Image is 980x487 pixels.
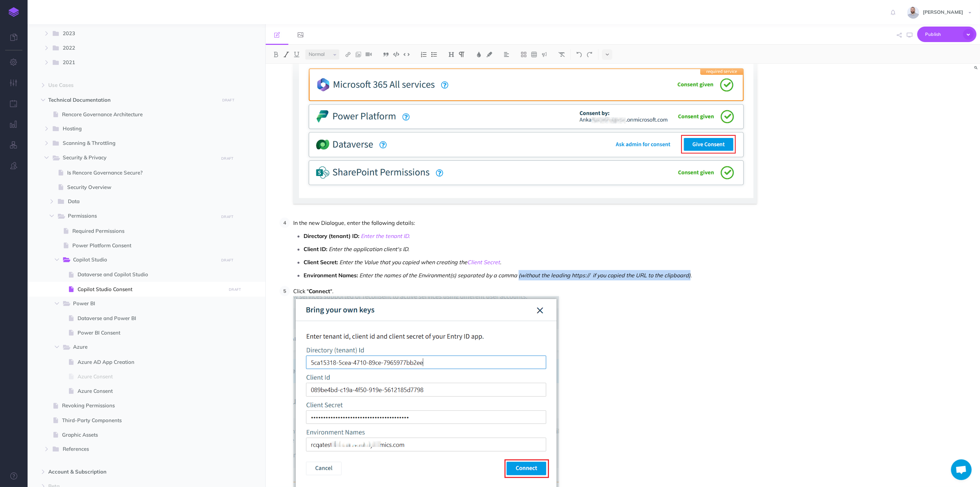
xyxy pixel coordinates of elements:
[73,299,214,308] span: Power BI
[304,259,338,266] strong: Client Secret:
[459,52,465,57] img: Paragraph button
[448,52,455,57] img: Headings dropdown button
[221,215,233,219] small: DRAFT
[63,44,214,53] span: 2022
[78,329,224,337] span: Power BI Consent
[329,246,409,252] em: Enter the application client's ID.
[63,125,214,133] span: Hosting
[919,9,967,15] span: [PERSON_NAME]
[304,232,359,239] strong: Directory (tenant) ID:
[404,52,410,57] img: Inline code button
[62,416,224,425] span: Third-Party Components
[63,29,214,38] span: 2023
[63,153,214,162] span: Security & Privacy
[48,81,215,89] span: Use Cases
[73,343,214,352] span: Azure
[219,256,236,264] button: DRAFT
[503,52,510,57] img: Alignment dropdown menu button
[304,246,327,252] strong: Client ID:
[907,7,919,19] img: dqmYJ6zMSCra9RPGpxPUfVOofRKbTqLnhKYT2M4s.jpg
[68,212,214,221] span: Permissions
[67,183,224,191] span: Security Overview
[541,52,548,57] img: Callout dropdown menu button
[951,459,972,480] div: Open chat
[917,27,977,42] button: Publish
[221,156,233,161] small: DRAFT
[73,256,214,265] span: Copilot Studio
[78,358,224,366] span: Azure AD App Creation
[220,96,237,104] button: DRAFT
[222,98,234,102] small: DRAFT
[576,52,582,57] img: Undo
[283,52,289,57] img: Italic button
[62,431,224,439] span: Graphic Assets
[467,259,500,266] a: Client Secret
[63,58,214,67] span: 2021
[293,218,757,228] p: In the new Dialogue, enter the following details:
[72,227,224,235] span: Required Permissions
[586,52,593,57] img: Redo
[63,139,214,148] span: Scanning & Throttling
[221,258,233,262] small: DRAFT
[78,285,224,294] span: Copilot Studio Consent
[476,52,482,57] img: Text color button
[383,52,389,57] img: Blockquote button
[559,52,565,57] img: Clear styles button
[361,232,410,239] a: Enter the tenant ID.
[294,52,300,57] img: Underline button
[48,468,215,476] span: Account & Subscription
[339,259,501,266] em: Enter the Value that you copied when creating the .
[393,52,399,57] img: Code block button
[345,52,351,57] img: Link button
[72,241,224,250] span: Power Platform Consent
[421,52,427,57] img: Ordered list button
[68,197,214,206] span: Data
[78,314,224,322] span: Dataverse and Power BI
[229,287,241,292] small: DRAFT
[359,272,692,279] em: Enter the names of the Environment(s) separated by a comma (without the leading https:// if you c...
[78,372,224,381] span: Azure Consent
[486,52,492,57] img: Text background color button
[273,52,279,57] img: Bold button
[78,270,224,279] span: Dataverse and Copilot Studio
[62,401,224,410] span: Revoking Permissions
[355,52,361,57] img: Add image button
[48,96,215,104] span: Technical Documentation
[9,7,19,17] img: logo-mark.svg
[67,169,224,177] span: Is Rencore Governance Secure?
[63,445,214,454] span: References
[62,110,224,119] span: Rencore Governance Architecture
[304,272,358,279] strong: Environment Names:
[78,387,224,395] span: Azure Consent
[219,213,236,221] button: DRAFT
[925,29,960,40] span: Publish
[531,52,537,57] img: Create table button
[226,286,244,294] button: DRAFT
[219,155,236,162] button: DRAFT
[366,52,372,57] img: Add video button
[309,288,330,295] strong: Connect
[431,52,437,57] img: Unordered list button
